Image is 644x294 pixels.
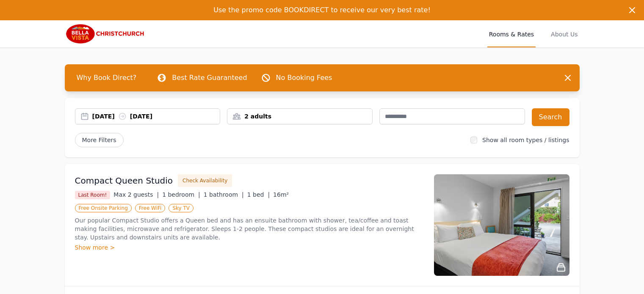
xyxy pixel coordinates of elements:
p: Best Rate Guaranteed [172,73,247,83]
p: No Booking Fees [276,73,332,83]
a: Rooms & Rates [487,20,536,47]
span: Free Onsite Parking [75,204,132,212]
span: Use the promo code BOOKDIRECT to receive our very best rate! [213,6,431,14]
img: Bella Vista Christchurch [65,24,146,44]
button: Check Availability [178,174,232,187]
h3: Compact Queen Studio [75,175,173,187]
div: 2 adults [227,112,372,121]
span: 1 bed | [247,191,270,198]
span: More Filters [75,133,124,147]
label: Show all room types / listings [482,137,569,143]
div: [DATE] [DATE] [92,112,220,121]
div: Show more > [75,243,424,252]
span: 1 bedroom | [162,191,200,198]
span: 16m² [273,191,289,198]
button: Search [532,108,569,126]
span: 1 bathroom | [204,191,244,198]
span: Sky TV [169,204,193,212]
span: Why Book Direct? [70,69,144,86]
p: Our popular Compact Studio offers a Queen bed and has an ensuite bathroom with shower, tea/coffee... [75,216,424,242]
span: Free WiFi [135,204,166,212]
span: Max 2 guests | [113,191,159,198]
span: Last Room! [75,191,111,199]
a: About Us [549,20,579,47]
